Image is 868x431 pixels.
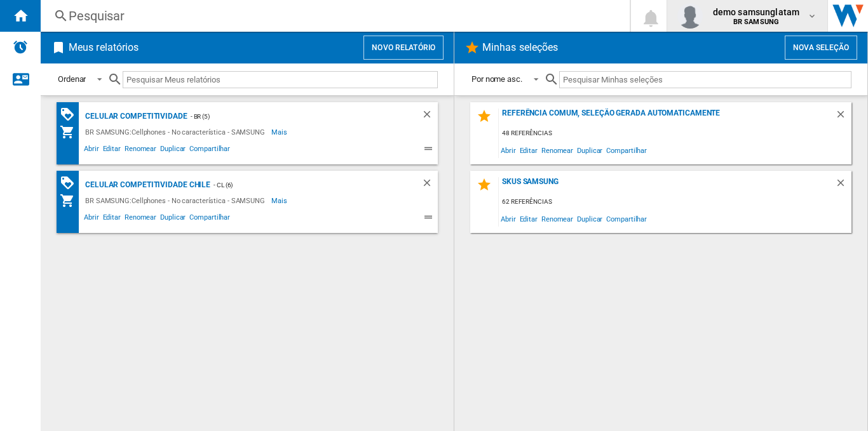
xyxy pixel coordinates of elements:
input: Pesquisar Meus relatórios [123,71,438,88]
span: Renomear [123,211,158,227]
span: Abrir [82,143,101,158]
div: Deletar [421,177,438,193]
span: Abrir [82,211,101,227]
span: Duplicar [575,142,604,159]
button: Nova seleção [785,36,857,60]
span: Compartilhar [604,142,649,159]
h2: Minhas seleções [480,36,561,60]
h2: Meus relatórios [66,36,142,60]
span: Renomear [539,142,575,159]
div: Ordenar [58,74,86,84]
span: Renomear [539,210,575,227]
div: - CL (6) [210,177,396,193]
span: Compartilhar [187,211,232,227]
span: Editar [101,143,123,158]
div: Meu sortimento [60,193,82,208]
span: demo samsunglatam [713,6,799,18]
span: Renomear [123,143,158,158]
span: Compartilhar [604,210,649,227]
div: Referência comum, seleção gerada automaticamente [499,109,835,126]
span: Abrir [499,142,518,159]
span: Duplicar [158,211,187,227]
div: Pesquisar [69,7,597,25]
button: Novo relatório [363,36,444,60]
div: BR SAMSUNG:Cellphones - No característica - SAMSUNG [82,193,271,208]
div: Celular competitividade [82,109,187,124]
div: 48 referências [499,126,851,142]
div: - BR (5) [187,109,396,124]
div: Deletar [835,109,851,126]
span: Editar [518,210,539,227]
div: Deletar [835,177,851,194]
span: Duplicar [158,143,187,158]
span: Duplicar [575,210,604,227]
div: Matriz de PROMOÇÕES [60,175,82,191]
div: Celular competitividade Chile [82,177,210,193]
div: BR SAMSUNG:Cellphones - No característica - SAMSUNG [82,124,271,140]
div: Skus Samsung [499,177,835,194]
img: profile.jpg [677,3,703,29]
span: Mais [271,193,289,208]
input: Pesquisar Minhas seleções [559,71,851,88]
span: Editar [101,211,123,227]
div: Meu sortimento [60,124,82,140]
img: alerts-logo.svg [13,39,28,55]
div: Matriz de PROMOÇÕES [60,107,82,123]
div: 62 referências [499,194,851,210]
div: Deletar [421,109,438,124]
div: Por nome asc. [471,74,522,84]
span: Mais [271,124,289,140]
b: BR SAMSUNG [733,18,779,26]
span: Editar [518,142,539,159]
span: Abrir [499,210,518,227]
span: Compartilhar [187,143,232,158]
